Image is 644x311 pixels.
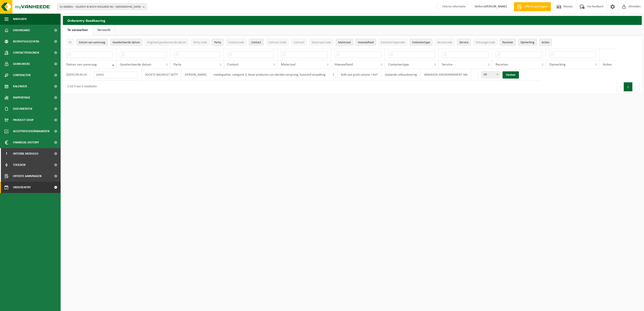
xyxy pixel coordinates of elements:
[145,39,189,46] button: Origineel geselecteerde datumOrigineel geselecteerde datum: Activate to sort
[388,63,409,66] span: Containertype
[13,92,30,103] span: Rapportage
[291,39,307,46] button: ContractContract: Activate to sort
[60,4,141,10] span: 01-000001 - VILLEROY & BOCH WELLNESS NV - [GEOGRAPHIC_DATA]
[312,41,331,44] span: Materiaal code
[421,69,471,81] td: VANHEEDE ENVIRONNEMENT SAS
[226,39,247,46] button: ContactcodeContactcode: Activate to sort
[228,41,244,44] span: Contactcode
[191,39,210,46] button: Party CodeParty Code: Activate to sort
[476,41,495,44] span: Ontvangercode
[539,39,552,46] button: Acties
[500,39,516,46] button: ReceiverReceiver: Activate to sort
[355,39,376,46] button: HoeveelheidHoeveelheid: Activate to sort
[358,41,374,44] span: Hoeveelheid
[181,69,210,81] td: [PERSON_NAME]
[335,63,353,66] span: Hoeveelheid
[13,58,30,70] span: Gebruikers
[13,182,51,193] span: Orderentry Goedkeuring
[13,47,39,58] span: Contactpersonen
[410,39,432,46] button: ContainertypeContainertype: Activate to sort
[112,41,140,44] span: Geselecteerde datum
[603,63,612,66] span: Acties
[336,39,353,46] button: MateriaalMateriaal: Activate to sort
[13,114,33,126] span: Product Shop
[13,159,26,171] span: Toolbox
[481,71,500,78] span: OK
[382,69,421,81] td: Geplande zelfaanlevering
[13,137,39,148] span: Financial History
[13,103,32,114] span: Documenten
[329,69,338,81] td: 1
[266,39,289,46] button: Contract CodeContract Code: Activate to sort
[435,39,455,46] button: ServicecodeServicecode: Activate to sort
[503,71,519,79] a: Opslaan
[4,148,9,159] span: I
[76,39,108,46] button: Datum van aanvraagDatum van aanvraag: Activate to remove sorting
[338,69,382,81] td: Bulk vast groot volume > 6m³
[338,41,351,44] span: Materiaal
[412,41,430,44] span: Containertype
[293,41,304,44] span: Contract
[381,41,405,44] span: Containertypecode
[436,3,465,10] label: Interne informatie
[69,41,72,44] span: ID
[13,13,27,25] span: Navigatie
[13,126,49,137] span: Acceptatievoorwaarden
[13,25,30,36] span: Dashboard
[437,41,452,44] span: Servicecode
[227,63,238,66] span: Contact
[473,39,498,46] button: OntvangercodeOntvangercode: Activate to sort
[193,41,207,44] span: Party Code
[442,63,452,66] span: Service
[309,39,333,46] button: Materiaal codeMateriaal code: Activate to sort
[66,39,74,46] button: IDID: Activate to sort
[624,82,633,91] button: 1
[549,63,566,66] span: Opmerking
[174,63,181,66] span: Party
[485,5,507,8] strong: [PERSON_NAME]
[79,41,105,44] span: Datum van aanvraag
[120,63,151,66] span: Geselecteerde datum
[13,148,38,159] span: Interne modules
[65,83,97,91] div: 1 tot 3 van 3 resultaten
[63,25,93,35] a: Te verwerken
[281,63,296,66] span: Materiaal
[514,2,551,11] a: Offerte aanvragen
[13,81,27,92] span: Kalender
[142,69,181,81] td: SOCIETE BAUDELET SA???
[13,70,31,81] span: Contracten
[147,41,186,44] span: Origineel geselecteerde datum
[110,39,142,46] button: Geselecteerde datumGeselecteerde datum: Activate to sort
[13,36,39,47] span: Bedrijfsgegevens
[518,39,537,46] button: OpmerkingOpmerking: Activate to sort
[459,41,468,44] span: Service
[93,25,115,35] a: Verwerkt
[496,63,508,66] span: Receiver
[378,39,407,46] button: ContainertypecodeContainertypecode: Activate to sort
[249,39,264,46] button: ContactContact: Activate to sort
[57,3,147,10] button: 01-000001 - VILLEROY & BOCH WELLNESS NV - [GEOGRAPHIC_DATA]
[520,41,534,44] span: Opmerking
[214,41,221,44] span: Party
[457,39,471,46] button: ServiceService: Activate to sort
[63,69,90,81] td: [DATE] 09:45:19
[212,39,223,46] button: PartyParty: Activate to sort
[542,41,549,44] span: Acties
[482,72,500,78] span: OK
[502,41,513,44] span: Receiver
[523,4,549,9] span: Offerte aanvragen
[251,41,261,44] span: Contact
[66,63,97,66] span: Datum van aanvraag
[633,82,640,91] button: Next
[210,69,329,81] td: voedingsafval, categorie 3, bevat producten van dierlijke oorsprong, kunststof verpakking
[63,16,642,25] h2: Orderentry Goedkeuring
[617,82,624,91] button: Previous
[268,41,286,44] span: Contract Code
[13,171,42,182] span: Offerte aanvragen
